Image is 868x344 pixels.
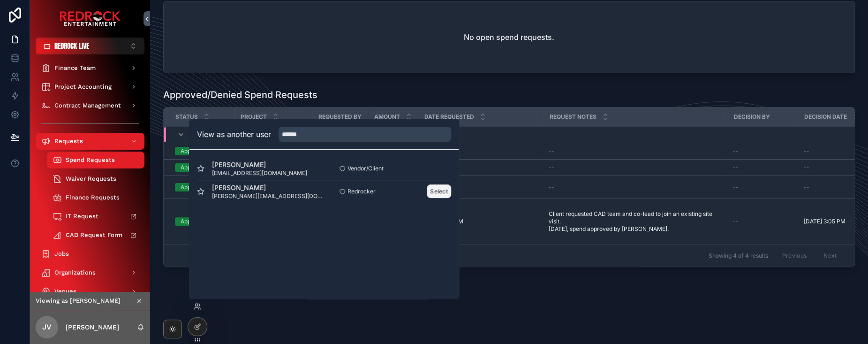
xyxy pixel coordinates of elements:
[54,269,96,276] span: Organizations
[550,113,596,121] span: Request Notes
[54,41,89,51] span: REDROCK LIVE
[803,183,862,191] a: --
[549,183,554,191] span: --
[803,147,862,155] a: --
[549,147,554,155] span: --
[47,189,144,206] a: Finance Requests
[175,217,228,226] a: Approved
[803,164,809,171] span: --
[36,60,144,76] a: Finance Team
[66,194,120,201] span: Finance Requests
[54,64,96,72] span: Finance Team
[47,170,144,187] a: Waiver Requests
[36,133,144,150] a: Requests
[804,113,847,121] span: Decision Date
[374,113,400,121] span: Amount
[347,165,384,172] span: Vendor/Client
[181,163,206,172] div: Approved
[47,152,144,168] a: Spend Requests
[549,210,722,233] a: Client requested CAD team and co-lead to join an existing site visit. [DATE], spend approved by [...
[54,102,121,109] span: Contract Management
[175,113,198,121] span: Status
[54,83,112,91] span: Project Accounting
[427,184,451,198] button: Select
[36,283,144,300] a: Venues
[36,264,144,281] a: Organizations
[549,147,722,155] a: --
[212,160,307,169] span: [PERSON_NAME]
[734,113,770,121] span: Decision By
[36,38,144,54] button: Select Button
[66,322,119,332] p: [PERSON_NAME]
[464,31,554,43] h2: No open spend requests.
[803,164,862,171] a: --
[803,183,809,191] span: --
[212,192,324,200] span: [PERSON_NAME][EMAIL_ADDRESS][DOMAIN_NAME]
[47,227,144,244] a: CAD Request Form
[733,218,739,225] span: --
[175,183,228,191] a: Approved
[197,129,271,140] h2: View as another user
[54,138,83,145] span: Requests
[424,113,474,121] span: Date Requested
[54,288,76,295] span: Venues
[733,218,792,225] a: --
[163,88,317,101] h1: Approved/Denied Spend Requests
[175,147,228,155] a: Approved
[549,164,554,171] span: --
[212,183,324,192] span: [PERSON_NAME]
[36,97,144,114] a: Contract Management
[66,213,98,220] span: IT Request
[36,245,144,262] a: Jobs
[733,147,739,155] span: --
[347,188,376,195] span: Redrocker
[42,321,52,333] span: JV
[30,54,150,292] div: scrollable content
[733,164,792,171] a: --
[733,147,792,155] a: --
[733,164,739,171] span: --
[54,250,69,258] span: Jobs
[318,113,362,121] span: Requested By
[181,147,206,155] div: Approved
[549,164,722,171] a: --
[175,163,228,172] a: Approved
[423,183,537,191] a: --
[241,113,267,121] span: Project
[60,11,121,26] img: App logo
[423,218,537,225] a: [DATE] 1:01 PM
[423,164,537,171] a: --
[66,156,115,164] span: Spend Requests
[549,183,722,191] a: --
[66,231,122,239] span: CAD Request Form
[803,218,862,225] a: [DATE] 3:05 PM
[733,183,792,191] a: --
[181,217,206,226] div: Approved
[47,208,144,225] a: IT Request
[708,252,768,260] span: Showing 4 of 4 results
[423,147,537,155] a: --
[733,183,739,191] span: --
[36,297,121,305] span: Viewing as [PERSON_NAME]
[181,183,206,191] div: Approved
[36,78,144,95] a: Project Accounting
[212,169,307,177] span: [EMAIL_ADDRESS][DOMAIN_NAME]
[66,175,116,183] span: Waiver Requests
[803,147,809,155] span: --
[803,218,845,225] span: [DATE] 3:05 PM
